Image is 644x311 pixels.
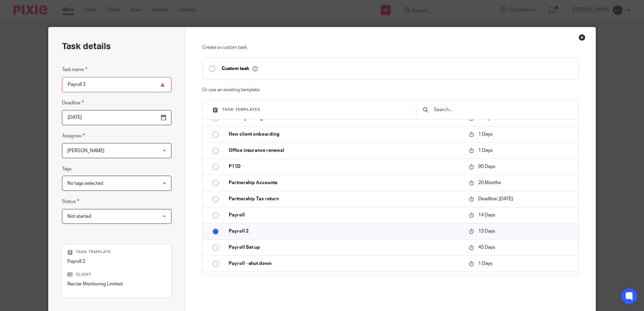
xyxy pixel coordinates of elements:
[62,41,111,52] h2: Task details
[229,147,462,154] p: Office insurance renewal
[202,87,578,93] p: Or use an existing template
[67,258,166,265] p: Payroll 2
[478,261,492,266] span: 1 Days
[67,272,166,277] p: Client
[62,66,87,73] label: Task name
[222,66,258,72] p: Custom task
[478,213,495,217] span: 14 Days
[202,44,578,51] p: Create a custom task
[67,281,166,287] p: Nectar Monitoring Limited
[478,180,501,185] span: 20 Months
[229,196,462,202] p: Partnership Tax return
[229,244,462,251] p: Payroll Set up
[478,229,495,234] span: 13 Days
[67,249,166,255] p: Task template
[62,166,71,172] label: Tags
[67,214,91,219] span: Not started
[62,77,171,92] input: Task name
[478,148,492,153] span: 1 Days
[478,245,495,250] span: 45 Days
[433,106,572,113] input: Search...
[229,228,462,235] p: Payroll 2
[229,131,462,138] p: New client onboarding
[62,132,85,140] label: Assignee
[478,197,513,201] span: Deadline: [DATE]
[229,212,462,218] p: Payroll
[67,148,104,153] span: [PERSON_NAME]
[229,163,462,170] p: P11D
[478,164,495,169] span: 90 Days
[62,99,84,107] label: Deadline
[62,110,171,125] input: Pick a date
[579,34,585,41] div: Close this dialog window
[229,179,462,186] p: Partnership Accounts
[229,260,462,267] p: Payroll - shut down
[222,108,261,111] span: Task templates
[67,181,103,186] span: No tags selected
[478,132,492,137] span: 1 Days
[62,198,79,205] label: Status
